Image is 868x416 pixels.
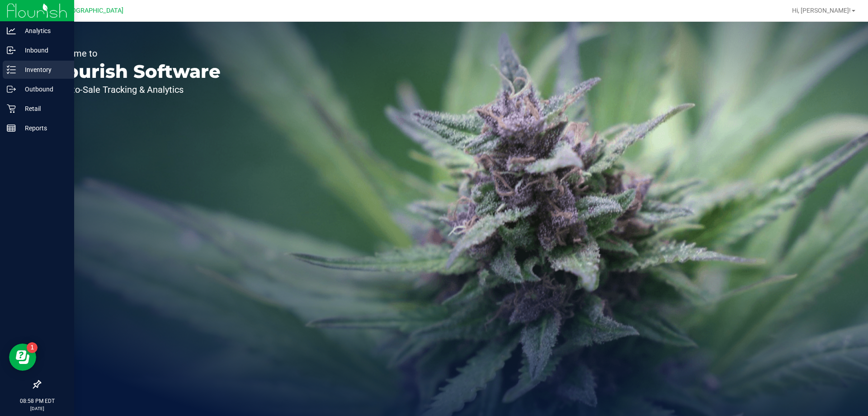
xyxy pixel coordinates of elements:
[61,7,123,14] span: [GEOGRAPHIC_DATA]
[27,342,38,353] iframe: Resource center unread badge
[16,45,70,56] p: Inbound
[792,7,851,14] span: Hi, [PERSON_NAME]!
[7,26,16,35] inline-svg: Analytics
[16,103,70,114] p: Retail
[9,344,36,371] iframe: Resource center
[16,84,70,95] p: Outbound
[7,104,16,113] inline-svg: Retail
[16,25,70,36] p: Analytics
[7,124,16,133] inline-svg: Reports
[16,123,70,134] p: Reports
[49,62,221,81] p: Flourish Software
[7,46,16,55] inline-svg: Inbound
[7,65,16,74] inline-svg: Inventory
[49,49,221,58] p: Welcome to
[49,85,221,94] p: Seed-to-Sale Tracking & Analytics
[7,85,16,94] inline-svg: Outbound
[16,64,70,75] p: Inventory
[4,405,70,412] p: [DATE]
[4,397,70,405] p: 08:58 PM EDT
